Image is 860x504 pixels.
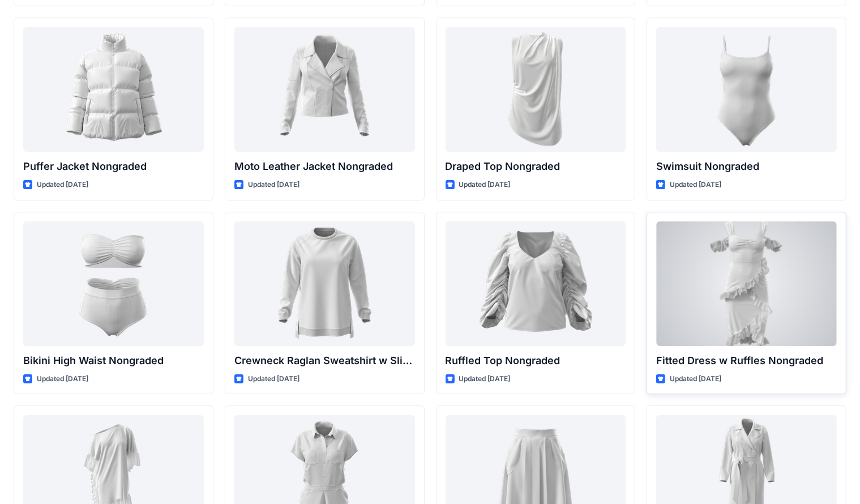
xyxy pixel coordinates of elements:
[446,221,626,346] a: Ruffled Top Nongraded
[23,353,204,369] p: Bikini High Waist Nongraded
[446,27,626,152] a: Draped Top Nongraded
[23,221,204,346] a: Bikini High Waist Nongraded
[459,373,511,385] p: Updated [DATE]
[37,373,88,385] p: Updated [DATE]
[248,373,299,385] p: Updated [DATE]
[234,221,415,346] a: Crewneck Raglan Sweatshirt w Slits Nongraded
[234,159,415,174] p: Moto Leather Jacket Nongraded
[670,373,721,385] p: Updated [DATE]
[656,353,837,369] p: Fitted Dress w Ruffles Nongraded
[37,179,88,191] p: Updated [DATE]
[23,159,204,174] p: Puffer Jacket Nongraded
[23,27,204,152] a: Puffer Jacket Nongraded
[670,179,721,191] p: Updated [DATE]
[656,27,837,152] a: Swimsuit Nongraded
[459,179,511,191] p: Updated [DATE]
[248,179,299,191] p: Updated [DATE]
[234,27,415,152] a: Moto Leather Jacket Nongraded
[656,159,837,174] p: Swimsuit Nongraded
[446,159,626,174] p: Draped Top Nongraded
[446,353,626,369] p: Ruffled Top Nongraded
[656,221,837,346] a: Fitted Dress w Ruffles Nongraded
[234,353,415,369] p: Crewneck Raglan Sweatshirt w Slits Nongraded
